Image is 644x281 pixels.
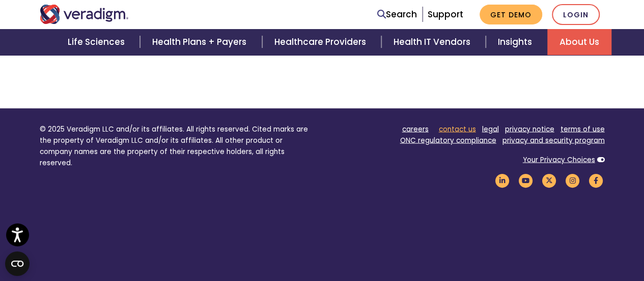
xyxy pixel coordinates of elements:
a: Health IT Vendors [381,29,486,55]
a: About Us [547,29,611,55]
a: Life Sciences [55,29,140,55]
a: privacy and security program [502,135,605,145]
a: Veradigm Twitter Link [541,175,558,185]
a: Your Privacy Choices [523,155,595,164]
a: legal [482,124,499,134]
a: ONC regulatory compliance [400,135,496,145]
a: Search [377,8,417,21]
a: Veradigm Instagram Link [564,175,581,185]
p: © 2025 Veradigm LLC and/or its affiliates. All rights reserved. Cited marks are the property of V... [40,123,315,168]
a: privacy notice [505,124,554,134]
img: Veradigm logo [40,5,129,24]
a: terms of use [561,124,605,134]
a: Get Demo [480,5,542,24]
button: Open CMP widget [5,251,30,276]
a: Insights [486,29,547,55]
a: Healthcare Providers [262,29,381,55]
a: Veradigm YouTube Link [517,175,535,185]
a: careers [402,124,429,134]
a: Support [428,8,463,20]
a: contact us [439,124,476,134]
a: Login [552,4,600,25]
a: Health Plans + Payers [140,29,262,55]
a: Veradigm Facebook Link [587,175,605,185]
a: Veradigm LinkedIn Link [494,175,511,185]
